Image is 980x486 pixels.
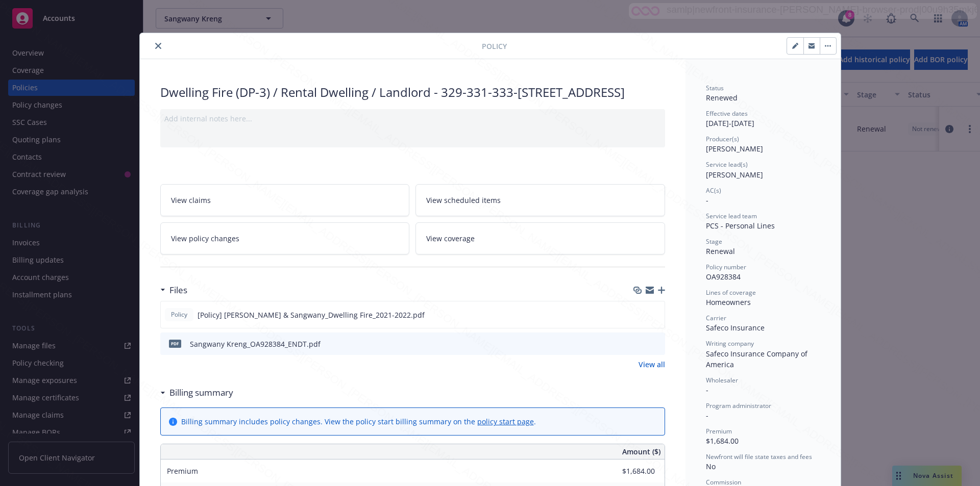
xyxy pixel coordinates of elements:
[635,339,644,349] button: download file
[164,113,661,124] div: Add internal notes here...
[706,411,708,420] span: -
[415,222,665,254] a: View coverage
[160,222,410,254] a: View policy changes
[706,212,757,220] span: Service lead team
[477,417,534,426] a: policy start page
[181,416,536,427] div: Billing summary includes policy changes. View the policy start billing summary on the .
[706,314,726,322] span: Carrier
[160,184,410,216] a: View claims
[706,237,722,246] span: Stage
[706,452,812,461] span: Newfront will file state taxes and fees
[706,339,754,348] span: Writing company
[706,263,746,271] span: Policy number
[160,284,187,297] div: Files
[706,135,739,143] span: Producer(s)
[706,246,735,256] span: Renewal
[160,386,233,399] div: Billing summary
[426,233,475,244] span: View coverage
[198,310,425,320] span: [Policy] [PERSON_NAME] & Sangwany_Dwelling Fire_2021-2022.pdf
[706,288,756,297] span: Lines of coverage
[652,339,661,349] button: preview file
[706,436,739,446] span: $1,684.00
[706,221,775,231] span: PCS - Personal Lines
[415,184,665,216] a: View scheduled items
[169,310,189,319] span: Policy
[706,109,748,118] span: Effective dates
[706,93,738,103] span: Renewed
[167,466,198,476] span: Premium
[706,401,771,410] span: Program administrator
[706,297,820,308] div: Homeowners
[706,462,716,471] span: No
[706,349,810,369] span: Safeco Insurance Company of America
[651,310,660,320] button: preview file
[706,195,708,205] span: -
[169,386,233,399] h3: Billing summary
[595,464,661,479] input: 0.00
[706,376,738,385] span: Wholesaler
[706,109,820,129] div: [DATE] - [DATE]
[706,160,748,169] span: Service lead(s)
[706,272,741,282] span: OA928384
[706,144,763,154] span: [PERSON_NAME]
[160,84,665,101] div: Dwelling Fire (DP-3) / Rental Dwelling / Landlord - 329-331-333-[STREET_ADDRESS]
[635,310,643,320] button: download file
[639,359,665,370] a: View all
[171,195,211,206] span: View claims
[706,84,724,92] span: Status
[622,446,660,457] span: Amount ($)
[426,195,501,206] span: View scheduled items
[706,323,765,332] span: Safeco Insurance
[706,186,721,195] span: AC(s)
[706,170,763,180] span: [PERSON_NAME]
[171,233,239,244] span: View policy changes
[152,40,164,52] button: close
[706,385,708,395] span: -
[169,340,181,347] span: pdf
[482,41,507,52] span: Policy
[169,284,187,297] h3: Files
[706,427,732,436] span: Premium
[190,339,321,349] div: Sangwany Kreng_OA928384_ENDT.pdf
